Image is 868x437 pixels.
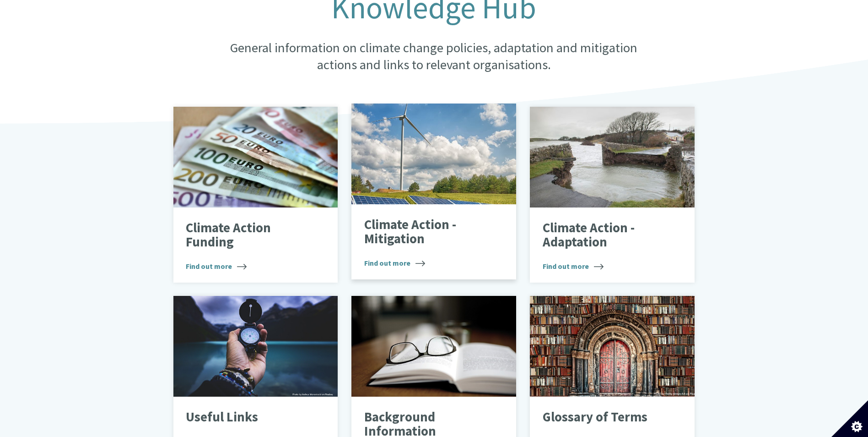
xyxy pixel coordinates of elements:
[173,107,338,283] a: Climate Action Funding Find out more
[543,261,604,272] span: Find out more
[530,107,695,283] a: Climate Action - Adaptation Find out more
[212,39,656,74] p: General information on climate change policies, adaptation and mitigation actions and links to re...
[186,410,312,425] p: Useful Links
[186,221,312,250] p: Climate Action Funding
[543,410,669,425] p: Glossary of Terms
[351,104,516,279] a: Climate Action - Mitigation Find out more
[186,261,247,272] span: Find out more
[364,218,490,246] p: Climate Action - Mitigation
[831,400,868,437] button: Set cookie preferences
[543,221,669,250] p: Climate Action - Adaptation
[364,257,425,268] span: Find out more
